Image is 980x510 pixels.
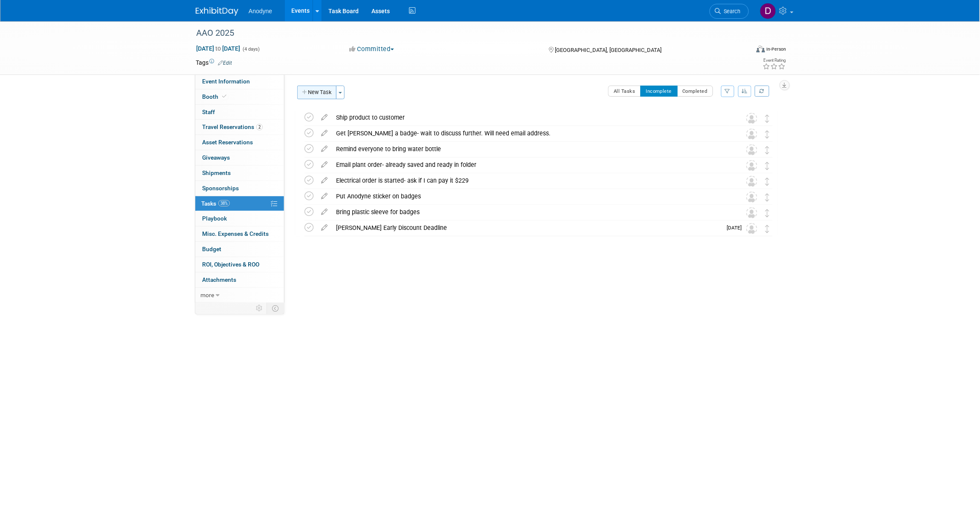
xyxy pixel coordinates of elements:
i: Move task [765,115,770,123]
a: Budget [195,242,284,257]
img: Unassigned [746,223,757,234]
img: Unassigned [746,176,757,187]
span: Booth [202,93,228,100]
i: Move task [765,146,770,154]
div: Event Format [699,44,786,57]
span: Search [721,8,741,14]
a: edit [317,224,332,232]
span: Misc. Expenses & Credits [202,230,269,237]
button: All Tasks [608,86,641,97]
img: Dawn Jozwiak [760,3,776,19]
td: Tags [196,58,232,67]
a: edit [317,145,332,153]
span: Anodyne [249,8,272,14]
a: Refresh [755,86,769,97]
a: edit [317,129,332,137]
div: Get [PERSON_NAME] a badge- wait to discuss further. Will need email address. [332,126,729,140]
div: In-Person [766,46,786,52]
i: Booth reservation complete [222,94,226,99]
span: Giveaways [202,154,230,161]
span: Staff [202,109,215,115]
img: Unassigned [746,113,757,124]
td: Toggle Event Tabs [267,303,284,314]
div: [PERSON_NAME] Early Discount Deadline [332,221,722,235]
a: Shipments [195,166,284,181]
img: Unassigned [746,160,757,171]
img: Unassigned [746,129,757,140]
div: Electrical order is started- ask if I can pay it $229 [332,173,729,188]
span: Tasks [201,200,230,207]
a: Giveaways [195,150,284,165]
i: Move task [765,162,770,170]
div: Email plant order- already saved and ready in folder [332,158,729,172]
span: Shipments [202,169,231,176]
span: ROI, Objectives & ROO [202,261,259,268]
a: Edit [218,60,232,66]
div: Event Rating [763,58,786,63]
span: Playbook [202,215,227,222]
a: Tasks38% [195,196,284,211]
a: Misc. Expenses & Credits [195,226,284,241]
span: (4 days) [242,46,260,52]
span: Sponsorships [202,185,239,192]
a: Travel Reservations2 [195,120,284,135]
img: ExhibitDay [196,7,238,16]
div: AAO 2025 [193,26,736,41]
i: Move task [765,130,770,138]
a: Staff [195,105,284,120]
div: Remind everyone to bring water bottle [332,142,729,156]
span: Budget [202,246,221,252]
button: New Task [297,86,336,99]
a: edit [317,161,332,169]
a: more [195,288,284,303]
td: Personalize Event Tab Strip [252,303,267,314]
button: Incomplete [641,86,678,97]
a: Search [710,4,749,19]
a: edit [317,114,332,121]
img: Unassigned [746,144,757,155]
span: Asset Reservations [202,139,253,146]
button: Committed [347,45,397,54]
a: edit [317,192,332,200]
div: Ship product to customer [332,110,729,125]
img: Unassigned [746,192,757,203]
div: Bring plastic sleeve for badges [332,205,729,219]
a: Playbook [195,211,284,226]
span: 2 [256,124,263,130]
a: edit [317,208,332,216]
img: Format-Inperson.png [757,46,765,52]
a: Asset Reservations [195,135,284,150]
i: Move task [765,193,770,201]
span: [GEOGRAPHIC_DATA], [GEOGRAPHIC_DATA] [555,47,661,53]
a: edit [317,177,332,184]
div: Put Anodyne sticker on badges [332,189,729,203]
span: [DATE] [DATE] [196,45,241,52]
span: [DATE] [727,225,746,231]
a: ROI, Objectives & ROO [195,257,284,272]
span: Attachments [202,276,236,283]
span: 38% [218,200,230,206]
a: Booth [195,89,284,104]
span: Event Information [202,78,250,85]
img: Unassigned [746,207,757,218]
span: to [214,45,222,52]
a: Sponsorships [195,181,284,196]
i: Move task [765,209,770,217]
span: more [200,292,214,298]
a: Attachments [195,272,284,287]
i: Move task [765,178,770,186]
button: Completed [677,86,713,97]
i: Move task [765,225,770,233]
a: Event Information [195,74,284,89]
span: Travel Reservations [202,123,263,130]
